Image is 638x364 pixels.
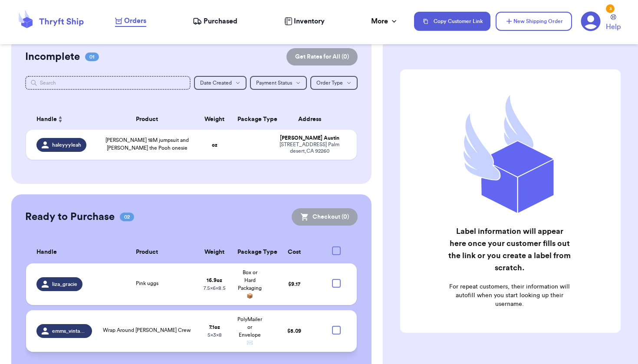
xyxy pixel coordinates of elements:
[209,325,220,330] strong: 7.1 oz
[286,48,358,66] button: Get Rates for All (0)
[97,109,197,130] th: Product
[414,12,490,31] button: Copy Customer Link
[115,16,146,27] a: Orders
[103,328,191,333] span: Wrap Around [PERSON_NAME] Crew
[25,76,190,90] input: Search
[606,4,615,13] div: 3
[371,16,398,26] div: More
[294,16,325,26] span: Inventory
[120,213,134,221] span: 02
[581,11,601,31] a: 3
[292,208,358,226] button: Checkout (0)
[496,12,572,31] button: New Shipping Order
[238,270,262,298] span: Box or Hard Packaging 📦
[237,317,262,345] span: PolyMailer or Envelope ✉️
[287,328,301,334] span: $ 5.09
[36,115,57,124] span: Handle
[448,282,571,308] p: For repeat customers, their information will autofill when you start looking up their username.
[606,22,621,32] span: Help
[52,328,87,334] span: emms_vintage_gems
[273,135,346,141] div: [PERSON_NAME] Austin
[212,142,217,148] strong: oz
[25,50,80,64] h2: Incomplete
[310,76,358,90] button: Order Type
[250,76,307,90] button: Payment Status
[52,141,81,148] span: haleyyyleah
[85,52,99,61] span: 01
[193,16,237,26] a: Purchased
[207,332,222,338] span: 5 x 3 x 8
[36,248,57,257] span: Handle
[606,14,621,32] a: Help
[197,241,232,263] th: Weight
[204,16,237,26] span: Purchased
[256,80,292,85] span: Payment Status
[273,141,346,154] div: [STREET_ADDRESS] Palm desert , CA 92260
[97,241,197,263] th: Product
[232,109,268,130] th: Package Type
[448,225,571,274] h2: Label information will appear here once your customer fills out the link or you create a label fr...
[316,80,343,85] span: Order Type
[204,285,226,291] span: 7.5 x 6 x 8.5
[57,114,64,125] button: Sort ascending
[200,80,232,85] span: Date Created
[25,210,115,224] h2: Ready to Purchase
[268,241,321,263] th: Cost
[232,241,268,263] th: Package Type
[52,281,77,288] span: liza_gracie
[124,16,146,26] span: Orders
[105,138,189,151] span: [PERSON_NAME] 18M jumpsuit and [PERSON_NAME] the Pooh onesie
[207,278,222,283] strong: 16.9 oz
[197,109,232,130] th: Weight
[284,16,325,26] a: Inventory
[288,282,300,287] span: $ 9.17
[136,281,158,286] span: Pink uggs
[194,76,247,90] button: Date Created
[268,109,357,130] th: Address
